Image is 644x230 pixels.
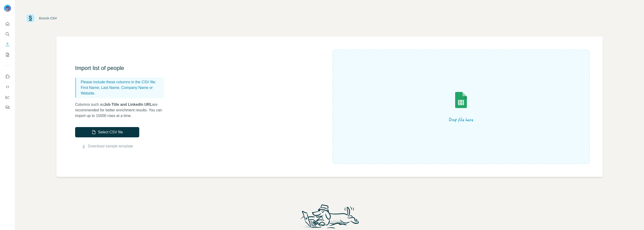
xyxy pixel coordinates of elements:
[81,85,162,96] p: First Name, Last Name, Company Name or Website.
[4,51,11,59] button: My lists
[4,83,11,91] button: Use Surfe API
[4,103,11,112] button: Feedback
[81,79,162,85] p: Please include these columns in the CSV file:
[104,102,152,106] span: Job Title and LinkedIn URL
[88,143,133,149] a: Download sample template
[4,93,11,101] button: Dashboard
[4,72,11,81] button: Use Surfe on LinkedIn
[4,40,11,49] button: Enrich CSV
[419,79,503,135] img: Surfe Illustration - Drop file here or select below
[26,14,34,22] img: Surfe Logo
[75,127,139,137] button: Select CSV file
[75,102,169,119] p: Columns such as are recommended for better enrichment results. You can import up to 15000 rows at...
[4,20,11,28] button: Quick start
[4,5,11,12] img: Avatar
[4,30,11,38] button: Search
[75,143,139,149] button: Download sample template
[75,64,169,72] h3: Import list of people
[39,16,57,21] div: Enrich CSV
